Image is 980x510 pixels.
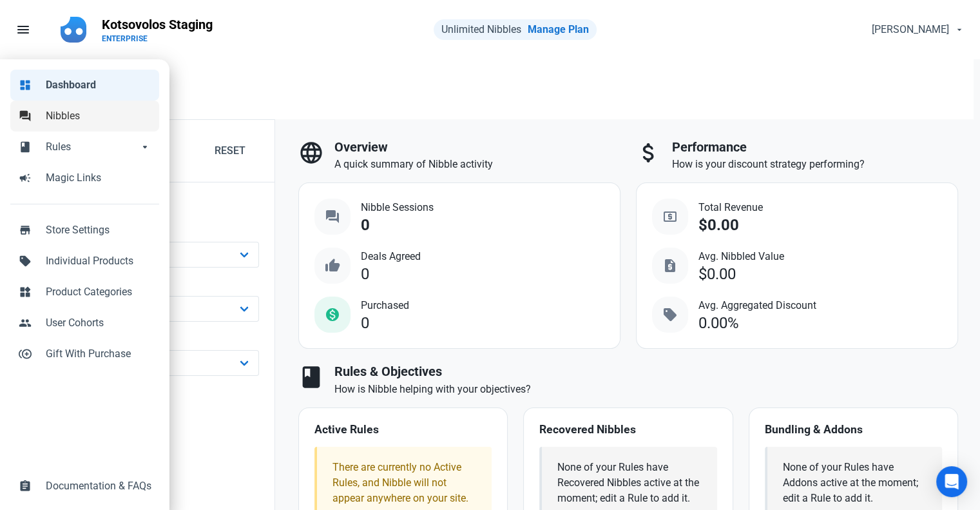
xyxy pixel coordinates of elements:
[102,15,213,34] p: Kotsovolos Staging
[15,22,31,37] span: menu
[314,424,492,436] h4: Active Rules
[46,315,151,331] span: User Cohorts
[765,424,942,436] h4: Bundling & Addons
[46,284,151,300] span: Product Categories
[19,284,32,297] span: widgets
[10,101,159,132] a: forumNibbles
[334,140,620,155] h3: Overview
[215,143,245,159] span: Reset
[441,23,521,35] span: Unlimited Nibbles
[361,249,421,264] span: Deals Agreed
[10,70,159,101] a: dashboardDashboard
[662,258,678,273] span: request_quote
[361,266,369,283] div: 0
[139,139,151,152] span: arrow_drop_down
[636,140,662,166] span: attach_money
[19,253,32,266] span: sell
[936,466,967,497] div: Open Intercom Messenger
[861,17,972,43] button: [PERSON_NAME]
[698,298,816,313] span: Avg. Aggregated Discount
[325,258,340,273] span: thumb_up
[10,471,159,502] a: assignmentDocumentation & FAQs
[698,200,763,215] span: Total Revenue
[361,200,434,215] span: Nibble Sessions
[528,23,589,35] a: Manage Plan
[19,139,32,152] span: book
[662,209,678,224] span: local_atm
[19,346,32,359] span: control_point_duplicate
[10,132,159,162] a: bookRulesarrow_drop_down
[46,478,151,494] span: Documentation & FAQs
[10,338,159,369] a: control_point_duplicateGift With Purchase
[46,170,151,186] span: Magic Links
[783,460,927,506] div: None of your Rules have Addons active at the moment; edit a Rule to add it.
[698,315,739,332] div: 0.00%
[46,77,151,93] span: Dashboard
[325,307,340,322] span: monetization_on
[332,460,476,506] div: There are currently no Active Rules, and Nibble will not appear anywhere on your site.
[19,108,32,121] span: forum
[698,217,739,234] div: $0.00
[19,77,32,90] span: dashboard
[19,222,32,235] span: store
[361,298,409,313] span: Purchased
[298,364,324,390] span: book
[698,266,736,283] div: $0.00
[298,140,324,166] span: language
[46,346,151,362] span: Gift With Purchase
[19,315,32,328] span: people
[10,162,159,193] a: campaignMagic Links
[539,424,716,436] h4: Recovered Nibbles
[334,364,958,379] h3: Rules & Objectives
[19,170,32,183] span: campaign
[46,253,151,269] span: Individual Products
[10,215,159,246] a: storeStore Settings
[334,382,958,397] p: How is Nibble helping with your objectives?
[50,59,974,86] nav: breadcrumbs
[698,249,784,264] span: Avg. Nibbled Value
[94,10,220,49] a: Kotsovolos StagingENTERPRISE
[10,277,159,308] a: widgetsProduct Categories
[46,139,139,155] span: Rules
[672,140,958,155] h3: Performance
[672,157,958,172] p: How is your discount strategy performing?
[325,209,340,224] span: question_answer
[361,315,369,332] div: 0
[46,108,151,124] span: Nibbles
[334,157,620,172] p: A quick summary of Nibble activity
[10,308,159,338] a: peopleUser Cohorts
[102,34,213,44] p: ENTERPRISE
[361,217,370,234] div: 0
[557,460,701,506] div: None of your Rules have Recovered Nibbles active at the moment; edit a Rule to add it.
[662,307,678,322] span: sell
[10,246,159,277] a: sellIndividual Products
[19,478,32,491] span: assignment
[872,22,949,37] span: [PERSON_NAME]
[46,222,151,238] span: Store Settings
[201,138,259,164] button: Reset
